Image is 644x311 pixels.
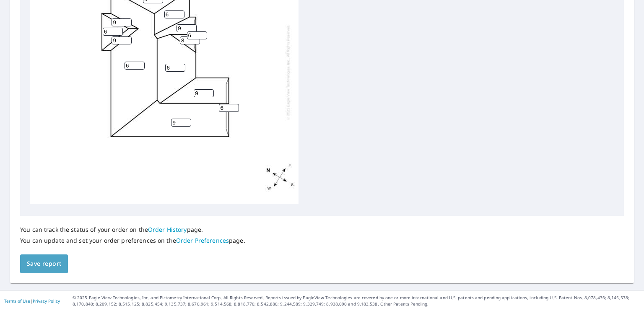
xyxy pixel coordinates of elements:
[20,226,245,233] p: You can track the status of your order on the page.
[33,298,60,304] a: Privacy Policy
[27,259,61,269] span: Save report
[20,254,68,273] button: Save report
[4,298,60,303] p: |
[176,236,229,244] a: Order Preferences
[4,298,30,304] a: Terms of Use
[73,295,640,307] p: © 2025 Eagle View Technologies, Inc. and Pictometry International Corp. All Rights Reserved. Repo...
[20,237,245,244] p: You can update and set your order preferences on the page.
[148,225,187,233] a: Order History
